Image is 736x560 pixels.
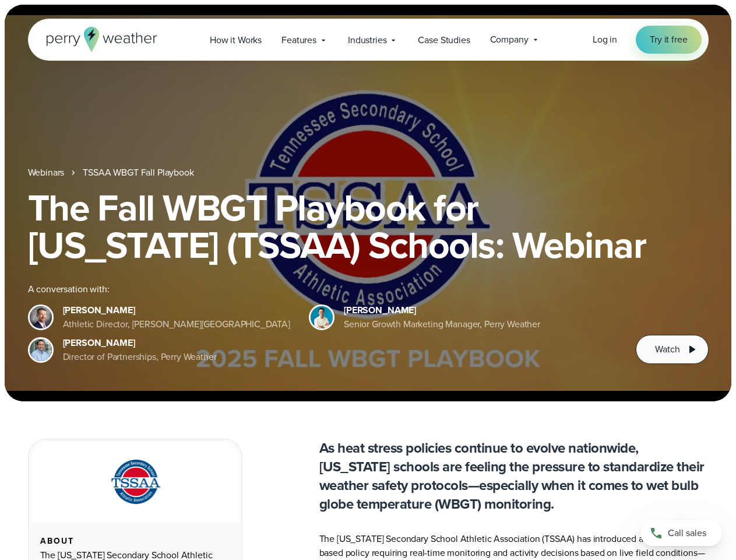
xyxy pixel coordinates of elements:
[40,537,230,546] div: About
[30,339,52,361] img: Jeff Wood
[344,317,540,331] div: Senior Growth Marketing Manager, Perry Weather
[30,306,52,328] img: Brian Wyatt
[348,33,386,47] span: Industries
[96,456,174,509] img: TSSAA-Tennessee-Secondary-School-Athletic-Association.svg
[83,166,193,180] a: TSSAA WBGT Fall Playbook
[210,33,262,47] span: How it Works
[28,189,709,264] h1: The Fall WBGT Playbook for [US_STATE] (TSSAA) Schools: Webinar
[418,33,470,47] span: Case Studies
[281,33,316,47] span: Features
[650,33,687,47] span: Try it free
[63,317,291,331] div: Athletic Director, [PERSON_NAME][GEOGRAPHIC_DATA]
[640,520,722,546] a: Call sales
[408,28,480,52] a: Case Studies
[344,303,540,317] div: [PERSON_NAME]
[28,282,618,296] div: A conversation with:
[319,439,709,513] p: As heat stress policies continue to evolve nationwide, [US_STATE] schools are feeling the pressur...
[655,342,679,356] span: Watch
[200,28,272,52] a: How it Works
[28,166,65,180] a: Webinars
[63,336,217,350] div: [PERSON_NAME]
[593,33,617,47] a: Log in
[636,335,708,364] button: Watch
[668,526,706,540] span: Call sales
[63,303,291,317] div: [PERSON_NAME]
[636,26,701,54] a: Try it free
[63,350,217,364] div: Director of Partnerships, Perry Weather
[28,166,709,180] nav: Breadcrumb
[490,33,529,47] span: Company
[593,33,617,46] span: Log in
[311,306,333,328] img: Spencer Patton, Perry Weather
